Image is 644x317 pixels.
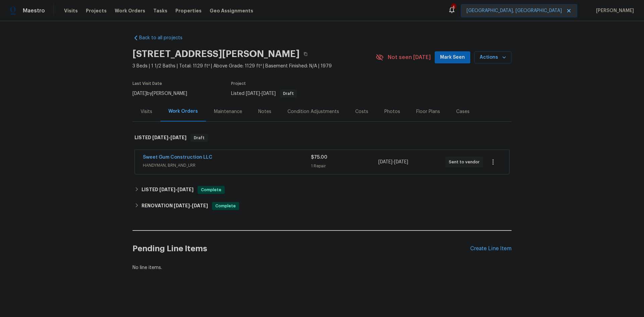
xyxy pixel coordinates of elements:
[311,163,378,169] div: 1 Repair
[258,108,271,115] div: Notes
[440,53,465,62] span: Mark Seen
[213,203,238,209] span: Complete
[64,7,78,14] span: Visits
[132,51,300,57] h2: [STREET_ADDRESS][PERSON_NAME]
[198,187,224,193] span: Complete
[416,108,440,115] div: Floor Plans
[153,8,167,13] span: Tasks
[456,108,470,115] div: Cases
[394,160,408,164] span: [DATE]
[467,7,562,14] span: [GEOGRAPHIC_DATA], [GEOGRAPHIC_DATA]
[192,203,208,208] span: [DATE]
[435,51,470,64] button: Mark Seen
[132,63,376,69] span: 3 Beds | 1 1/2 Baths | Total: 1129 ft² | Above Grade: 1129 ft² | Basement Finished: N/A | 1979
[378,160,392,164] span: [DATE]
[159,187,194,192] span: -
[86,7,107,14] span: Projects
[300,48,312,60] button: Copy Address
[141,108,152,115] div: Visits
[159,187,175,192] span: [DATE]
[132,82,162,86] span: Last Visit Date
[174,203,208,208] span: -
[174,203,190,208] span: [DATE]
[132,182,512,198] div: LISTED [DATE]-[DATE]Complete
[170,135,186,140] span: [DATE]
[378,159,408,165] span: -
[210,7,253,14] span: Geo Assignments
[480,53,506,62] span: Actions
[175,7,202,14] span: Properties
[152,135,186,140] span: -
[449,159,482,165] span: Sent to vendor
[132,233,470,264] h2: Pending Line Items
[593,7,634,14] span: [PERSON_NAME]
[23,7,45,14] span: Maestro
[311,155,327,160] span: $75.00
[177,187,194,192] span: [DATE]
[231,91,297,96] span: Listed
[132,198,512,214] div: RENOVATION [DATE]-[DATE]Complete
[355,108,368,115] div: Costs
[132,35,197,41] a: Back to all projects
[287,108,339,115] div: Condition Adjustments
[384,108,400,115] div: Photos
[132,90,195,98] div: by [PERSON_NAME]
[135,134,186,142] h6: LISTED
[470,246,512,252] div: Create Line Item
[474,51,512,64] button: Actions
[231,82,246,86] span: Project
[152,135,168,140] span: [DATE]
[451,4,456,11] div: 4
[132,127,512,149] div: LISTED [DATE]-[DATE]Draft
[115,7,145,14] span: Work Orders
[214,108,242,115] div: Maintenance
[246,91,260,96] span: [DATE]
[246,91,276,96] span: -
[142,202,208,210] h6: RENOVATION
[142,186,194,194] h6: LISTED
[168,108,198,115] div: Work Orders
[191,135,207,141] span: Draft
[262,91,276,96] span: [DATE]
[132,264,512,271] div: No line items.
[143,162,311,169] span: HANDYMAN, BRN_AND_LRR
[388,54,431,61] span: Not seen [DATE]
[132,91,147,96] span: [DATE]
[280,92,297,96] span: Draft
[143,155,212,160] a: Sweet Gum Construction LLC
